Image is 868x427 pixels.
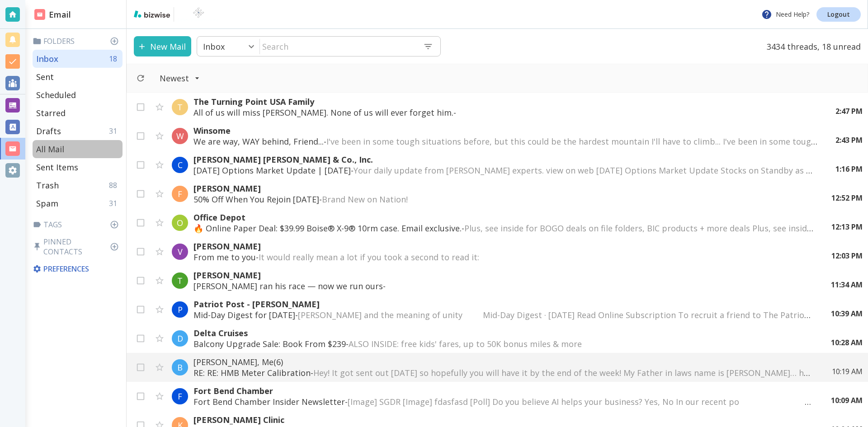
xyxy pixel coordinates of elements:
p: B [177,362,183,373]
p: O [177,217,183,228]
span: ‌ ‌ ‌ ‌ ‌ ‌ ‌ ‌ ‌ ‌ ‌ ‌ ‌ ‌ ‌ ‌ ‌ ‌ ‌ ‌ ‌ ‌ ‌ ‌ ‌ ‌ ‌ ‌ ‌ ‌ ‌ ‌ ‌ ‌ ‌ ‌ ‌ ‌ ‌ ‌ ‌ ‌ ‌ ‌ ‌ ‌ ‌ ‌ ‌... [386,281,612,291]
p: The Turning Point USA Family [193,96,817,107]
p: V [178,246,183,257]
p: P [178,304,183,315]
p: 18 [109,54,121,64]
p: All of us will miss [PERSON_NAME]. None of us will ever forget him. - [193,107,817,118]
a: Logout [816,7,861,22]
img: BioTech International [178,7,219,22]
span: [Image] SGDR [Image] fdasfasd [Poll] Do you believe AI helps your business? Yes, No In our recent... [348,396,852,407]
p: T [177,275,183,286]
p: 10:28 AM [831,338,863,347]
button: Filter [151,68,209,88]
div: All Mail [33,140,123,158]
p: F [178,188,182,199]
p: From me to you - [193,252,813,263]
img: DashboardSidebarEmail.svg [34,9,45,20]
p: [PERSON_NAME], Me (6) [193,357,814,367]
div: Preferences [31,260,123,277]
div: Inbox18 [33,50,123,68]
p: 88 [109,180,121,190]
p: Sent [36,71,54,82]
input: Search [260,37,416,56]
p: [PERSON_NAME] [193,241,813,252]
p: Fort Bend Chamber Insider Newsletter - [193,396,813,407]
p: Pinned Contacts [33,237,123,257]
p: 11:34 AM [831,280,863,290]
p: [PERSON_NAME] [PERSON_NAME] & Co., Inc. [193,154,817,165]
p: Logout [827,11,850,18]
p: 3434 threads, 18 unread [761,36,861,56]
p: 31 [109,198,121,208]
p: W [176,131,184,141]
p: T [177,102,183,113]
p: We are way, WAY behind, Friend... - [193,136,817,147]
p: Winsome [193,125,817,136]
span: ALSO INSIDE: free kids' fares, up to 50K bonus miles & more ͏ ͏ ͏ ͏ ͏ ͏ ͏ ͏ ͏ ͏ ͏ ͏ ͏ ͏ ͏ ͏ ͏ ͏ ͏... [349,338,733,349]
div: Spam31 [33,194,123,212]
img: bizwise [134,10,170,18]
div: Scheduled [33,86,123,104]
p: Balcony Upgrade Sale: Book From $239 - [193,338,813,349]
p: [PERSON_NAME] ran his race — now we run ours - [193,281,813,291]
p: 10:39 AM [831,309,863,319]
p: F [178,391,182,402]
p: 31 [109,126,121,136]
div: Sent [33,68,123,86]
p: D [177,333,183,344]
button: New Mail [134,36,191,56]
div: Drafts31 [33,122,123,140]
p: Patriot Post - [PERSON_NAME] [193,299,813,310]
p: 10:09 AM [831,395,863,405]
span: ‌ ‌ ‌ ‌ ‌ ‌ ‌ ‌ ‌ ‌ ‌ ‌ ‌ ‌ ‌ ‌ ‌ ‌ ‌ ‌ ‌ ‌ ‌ ‌ ‌ ‌ ‌ ‌ ‌ ‌ ‌ ‌ ‌ ‌ ‌ ‌ ‌ ‌ ‌ ‌ ‌ ‌ ‌ ‌ ‌ ‌ ‌ ‌ ‌... [456,107,678,118]
p: All Mail [36,144,64,155]
p: RE: RE: HMB Meter Calibration - [193,367,814,378]
p: [PERSON_NAME] [193,183,813,194]
p: 2:43 PM [835,135,863,145]
div: Trash88 [33,176,123,194]
p: [PERSON_NAME] Clinic [193,414,813,425]
p: Spam [36,198,58,209]
div: Starred [33,104,123,122]
p: Need Help? [761,9,809,20]
p: Drafts [36,126,61,136]
p: [PERSON_NAME] [193,270,813,281]
p: Delta Cruises [193,328,813,338]
p: 12:03 PM [831,251,863,261]
span: It would really mean a lot if you took a second to read it: ‌ ‌ ‌ ‌ ‌ ‌ ‌ ‌ ‌ ‌ ‌ ‌ ‌ ‌ ‌ ‌ ‌ ‌ ‌... [259,252,640,263]
h2: Email [34,9,71,21]
p: Inbox [203,41,225,52]
p: 2:47 PM [835,106,863,116]
p: 50% Off When You Rejoin [DATE] - [193,194,813,205]
p: Trash [36,180,59,191]
p: [DATE] Options Market Update | [DATE] - [193,165,817,176]
button: Refresh [132,70,149,86]
p: Folders [33,36,123,46]
p: C [178,160,183,170]
p: Starred [36,108,66,118]
p: 10:19 AM [832,366,863,376]
p: Preferences [33,264,121,274]
p: Office Depot [193,212,813,223]
p: Scheduled [36,89,76,100]
p: 12:52 PM [831,193,863,203]
p: 1:16 PM [835,164,863,174]
p: 🔥 Online Paper Deal: $39.99 Boise® X-9® 10rm case. Email exclusive. - [193,223,813,234]
p: Fort Bend Chamber [193,385,813,396]
p: Mid-Day Digest for [DATE] - [193,310,813,320]
p: Inbox [36,53,58,64]
span: Brand New on Nation! ͏ ‌ ﻿ ͏ ‌ ﻿ ͏ ‌ ﻿ ͏ ‌ ﻿ ͏ ‌ ﻿ ͏ ‌ ﻿ ͏ ‌ ﻿ ͏ ‌ ﻿ ͏ ‌ ﻿ ͏ ‌ ﻿ ͏ ‌ ﻿ ͏ ‌ ﻿ ͏ ‌ ... [322,194,611,205]
p: Sent Items [36,162,78,173]
div: Sent Items [33,158,123,176]
p: Tags [33,220,123,230]
p: 12:13 PM [831,222,863,232]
